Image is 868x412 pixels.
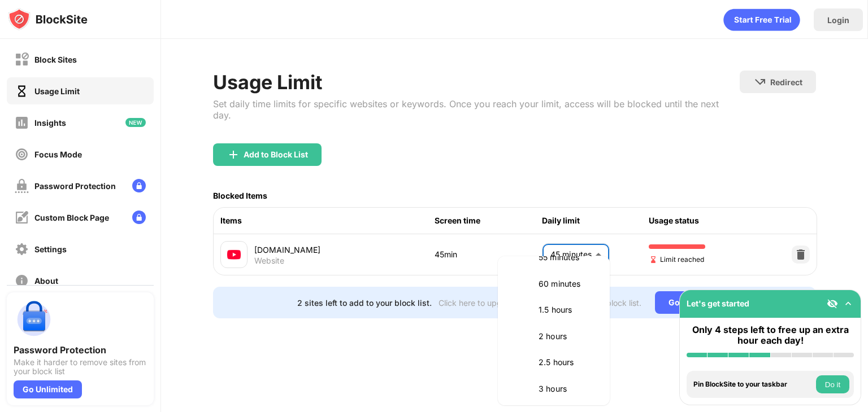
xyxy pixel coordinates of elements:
p: 2 hours [539,330,596,343]
p: 60 minutes [539,278,596,290]
p: 3 hours [539,383,596,395]
p: 55 minutes [539,251,596,264]
p: 2.5 hours [539,356,596,369]
p: 1.5 hours [539,304,596,316]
